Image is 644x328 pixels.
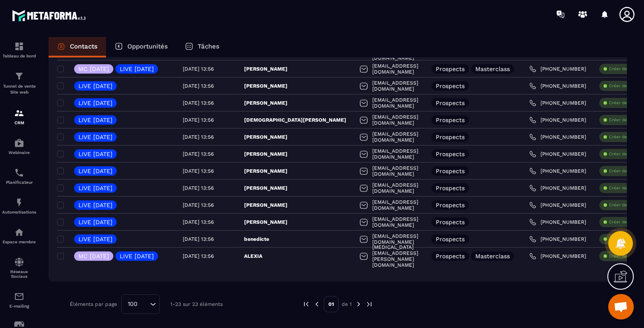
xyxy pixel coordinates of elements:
[302,300,310,308] img: prev
[14,108,24,118] img: formation
[324,296,339,312] p: 01
[529,117,586,123] a: [PHONE_NUMBER]
[244,117,346,123] p: [DEMOGRAPHIC_DATA][PERSON_NAME]
[529,83,586,89] a: [PHONE_NUMBER]
[436,253,465,259] p: Prospects
[529,66,586,72] a: [PHONE_NUMBER]
[2,269,36,279] p: Réseaux Sociaux
[183,134,214,140] p: [DATE] 13:56
[244,151,287,157] p: [PERSON_NAME]
[2,210,36,214] p: Automatisations
[365,300,373,308] img: next
[436,117,465,123] p: Prospects
[342,301,352,308] p: de 1
[2,221,36,251] a: automationsautomationsEspace membre
[436,185,465,191] p: Prospects
[529,236,586,242] a: [PHONE_NUMBER]
[2,54,36,58] p: Tableau de bord
[436,219,465,225] p: Prospects
[2,35,36,65] a: formationformationTableau de bord
[2,304,36,308] p: E-mailing
[529,219,586,225] a: [PHONE_NUMBER]
[176,37,228,57] a: Tâches
[244,219,287,225] p: [PERSON_NAME]
[14,168,24,178] img: scheduler
[183,253,214,259] p: [DATE] 13:56
[436,151,465,157] p: Prospects
[14,257,24,267] img: social-network
[2,191,36,221] a: automationsautomationsAutomatisations
[2,180,36,185] p: Planificateur
[141,299,148,309] input: Search for option
[355,300,362,308] img: next
[78,134,112,140] p: LIVE [DATE]
[78,168,112,174] p: LIVE [DATE]
[183,83,214,89] p: [DATE] 13:56
[436,168,465,174] p: Prospects
[183,202,214,208] p: [DATE] 13:56
[244,253,262,260] p: ALEXIA
[2,240,36,244] p: Espace membre
[244,100,287,106] p: [PERSON_NAME]
[529,253,586,260] a: [PHONE_NUMBER]
[70,301,117,307] p: Éléments par page
[244,134,287,140] p: [PERSON_NAME]
[170,301,223,307] p: 1-23 sur 23 éléments
[244,66,287,72] p: [PERSON_NAME]
[244,185,287,191] p: [PERSON_NAME]
[529,168,586,174] a: [PHONE_NUMBER]
[183,236,214,242] p: [DATE] 13:56
[198,43,219,50] p: Tâches
[529,202,586,208] a: [PHONE_NUMBER]
[14,41,24,51] img: formation
[436,100,465,106] p: Prospects
[78,117,112,123] p: LIVE [DATE]
[78,219,112,225] p: LIVE [DATE]
[475,66,510,72] p: Masterclass
[2,131,36,161] a: automationsautomationsWebinaire
[436,236,465,242] p: Prospects
[2,285,36,315] a: emailemailE-mailing
[49,37,106,57] a: Contacts
[183,117,214,123] p: [DATE] 13:56
[183,185,214,191] p: [DATE] 13:56
[78,100,112,106] p: LIVE [DATE]
[14,71,24,81] img: formation
[529,185,586,191] a: [PHONE_NUMBER]
[78,83,112,89] p: LIVE [DATE]
[121,294,160,314] div: Search for option
[12,8,89,23] img: logo
[313,300,321,308] img: prev
[14,197,24,208] img: automations
[78,236,112,242] p: LIVE [DATE]
[183,66,214,72] p: [DATE] 13:56
[436,202,465,208] p: Prospects
[183,219,214,225] p: [DATE] 13:56
[14,227,24,237] img: automations
[529,151,586,157] a: [PHONE_NUMBER]
[78,253,109,259] p: MC [DATE]
[120,253,154,259] p: LIVE [DATE]
[436,134,465,140] p: Prospects
[183,168,214,174] p: [DATE] 13:56
[244,168,287,174] p: [PERSON_NAME]
[120,66,154,72] p: LIVE [DATE]
[436,66,465,72] p: Prospects
[2,161,36,191] a: schedulerschedulerPlanificateur
[529,134,586,140] a: [PHONE_NUMBER]
[2,120,36,125] p: CRM
[78,66,109,72] p: MC [DATE]
[2,83,36,95] p: Tunnel de vente Site web
[78,151,112,157] p: LIVE [DATE]
[14,138,24,148] img: automations
[244,83,287,89] p: [PERSON_NAME]
[436,83,465,89] p: Prospects
[2,102,36,131] a: formationformationCRM
[475,253,510,259] p: Masterclass
[608,294,634,319] div: Ouvrir le chat
[78,202,112,208] p: LIVE [DATE]
[2,150,36,155] p: Webinaire
[14,291,24,302] img: email
[70,43,98,50] p: Contacts
[127,43,168,50] p: Opportunités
